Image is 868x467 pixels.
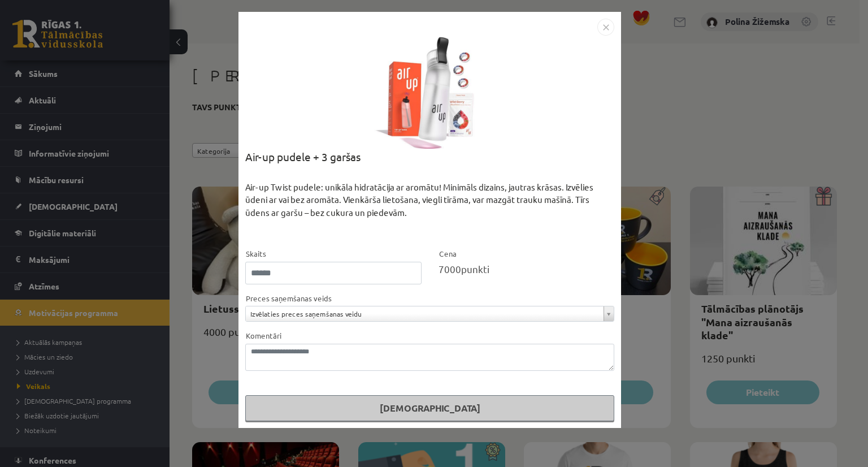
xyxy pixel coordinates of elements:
[245,293,332,304] label: Preces saņemšanas veids
[250,306,599,321] span: Izvēlaties preces saņemšanas veidu
[597,19,614,36] img: motivation-modal-close-c4c6120e38224f4335eb81b515c8231475e344d61debffcd306e703161bf1fac.png
[246,306,614,321] a: Izvēlaties preces saņemšanas veidu
[245,395,614,421] button: [DEMOGRAPHIC_DATA]
[245,181,614,248] div: Air-up Twist pudele: unikāla hidratācija ar aromātu! Minimāls dizains, jautras krāsas. Izvēlies ū...
[245,248,266,260] label: Skaits
[439,248,457,260] label: Cena
[597,20,614,31] a: Close
[245,149,614,181] div: Air-up pudele + 3 garšas
[439,262,615,276] div: punkti
[439,263,461,275] span: 7000
[245,330,281,341] label: Komentāri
